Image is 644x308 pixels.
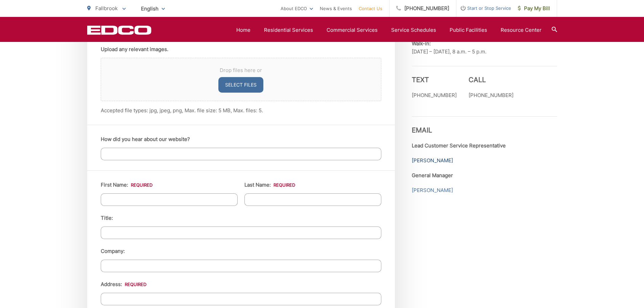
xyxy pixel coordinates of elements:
strong: Lead Customer Service Representative [412,142,506,149]
span: Fallbrook [95,5,118,11]
h3: Email [412,116,557,134]
a: Service Schedules [391,26,436,34]
a: Public Facilities [450,26,487,34]
label: First Name: [101,182,152,188]
label: Company: [101,248,125,254]
a: News & Events [320,4,352,13]
a: Home [236,26,251,34]
label: Upload any relevant images. [101,46,168,52]
a: Commercial Services [327,26,378,34]
label: Title: [101,215,113,221]
a: Resource Center [501,26,542,34]
button: select files, upload any relevant images. [218,77,263,93]
span: Accepted file types: jpg, jpeg, png, Max. file size: 5 MB, Max. files: 5. [101,107,263,114]
h3: Text [412,76,457,84]
p: [PHONE_NUMBER] [469,91,514,99]
strong: General Manager [412,172,453,179]
b: Walk-in: [412,40,431,47]
span: Drop files here or [109,66,373,74]
p: [PHONE_NUMBER] [412,91,457,99]
a: Residential Services [264,26,313,34]
a: [PERSON_NAME] [412,157,453,165]
label: Address: [101,281,146,287]
a: Contact Us [359,4,382,13]
span: English [136,3,170,15]
label: How did you hear about our website? [101,136,190,142]
span: Pay My Bill [518,4,550,13]
p: [DATE] – [DATE], 8 a.m. – 5 p.m. [412,40,557,56]
a: About EDCO [281,4,313,13]
h3: Call [469,76,514,84]
a: [PERSON_NAME] [412,186,453,194]
label: Last Name: [244,182,295,188]
a: EDCD logo. Return to the homepage. [87,25,151,35]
